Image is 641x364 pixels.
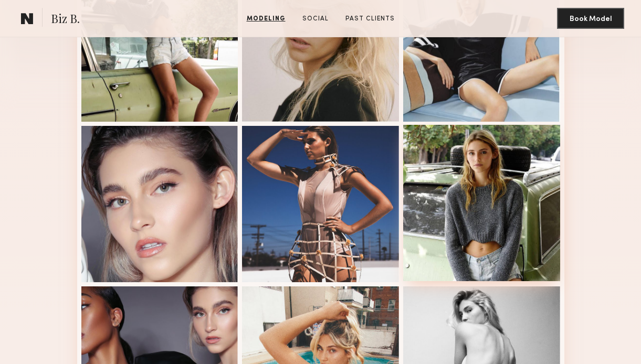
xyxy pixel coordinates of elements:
a: Book Model [557,14,624,23]
a: Social [298,14,333,24]
a: Modeling [243,14,290,24]
a: Past Clients [341,14,399,24]
button: Book Model [557,8,624,29]
span: Biz B. [51,10,80,29]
